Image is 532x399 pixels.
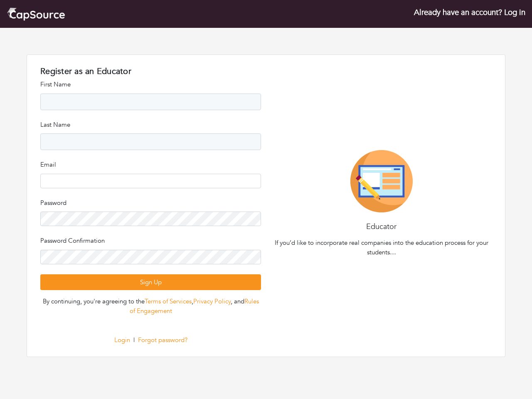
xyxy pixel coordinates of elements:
[414,7,525,18] a: Already have an account? Log in
[40,66,261,76] h1: Register as an Educator
[40,297,261,315] div: By continuing, you're agreeing to the , , and
[145,297,192,305] a: Terms of Services
[193,297,231,305] a: Privacy Policy
[40,160,261,170] p: Email
[271,238,492,257] p: If you’d like to incorporate real companies into the education process for your students…
[40,80,261,89] p: First Name
[40,236,261,246] p: Password Confirmation
[40,120,261,130] p: Last Name
[7,7,65,21] img: cap_logo.png
[130,297,259,315] a: Rules of Engagement
[40,274,261,291] button: Sign Up
[271,222,492,232] h4: Educator
[114,336,130,344] a: Login
[350,150,413,212] img: Educator-Icon-31d5a1e457ca3f5474c6b92ab10a5d5101c9f8fbafba7b88091835f1a8db102f.png
[40,198,261,208] p: Password
[138,336,187,344] a: Forgot password?
[133,336,135,344] span: |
